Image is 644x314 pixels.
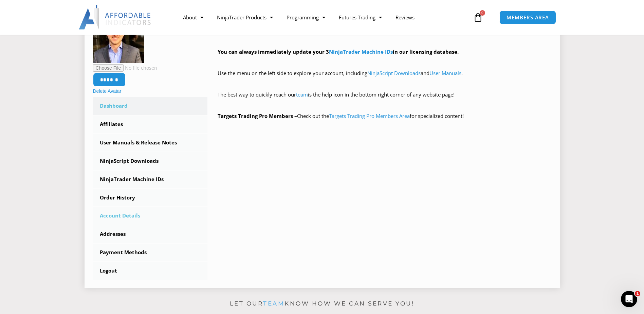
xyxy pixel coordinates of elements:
a: Account Details [93,207,208,225]
a: 0 [463,7,493,27]
p: The best way to quickly reach our is the help icon in the bottom right corner of any website page! [218,90,551,109]
span: 0 [480,10,485,16]
p: Check out the for specialized content! [218,111,551,121]
a: MEMBERS AREA [499,11,556,24]
a: Programming [280,10,332,25]
span: 1 [635,291,640,296]
a: Order History [93,189,208,207]
a: Delete Avatar [93,88,122,94]
p: Let our know how we can serve you! [85,298,560,309]
a: NinjaTrader Machine IDs [93,171,208,188]
a: Affiliates [93,116,208,133]
a: User Manuals & Release Notes [93,134,208,152]
a: NinjaScript Downloads [93,152,208,170]
nav: Account pages [93,97,208,279]
a: User Manuals [429,70,461,76]
a: team [263,300,284,307]
a: Dashboard [93,97,208,115]
a: Futures Trading [332,10,389,25]
p: Use the menu on the left side to explore your account, including and . [218,69,551,88]
a: NinjaScript Downloads [367,70,421,76]
a: NinjaTrader Products [210,10,280,25]
nav: Menu [176,10,472,25]
a: Reviews [389,10,421,25]
a: team [296,91,308,98]
div: Hey ! Welcome to the Members Area. Thank you for being a valuable customer! [218,15,551,121]
a: About [176,10,210,25]
iframe: Intercom live chat [621,291,637,307]
span: MEMBERS AREA [507,15,549,20]
a: Targets Trading Pro Members Area [329,112,410,119]
a: Payment Methods [93,244,208,261]
a: Addresses [93,225,208,243]
img: 1608675936449%20(1)23-150x150.jfif [93,12,144,63]
a: NinjaTrader Machine IDs [329,48,393,55]
strong: You can always immediately update your 3 in our licensing database. [218,48,459,55]
strong: Targets Trading Pro Members – [218,112,297,119]
a: Logout [93,262,208,280]
img: LogoAI | Affordable Indicators – NinjaTrader [79,5,152,30]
